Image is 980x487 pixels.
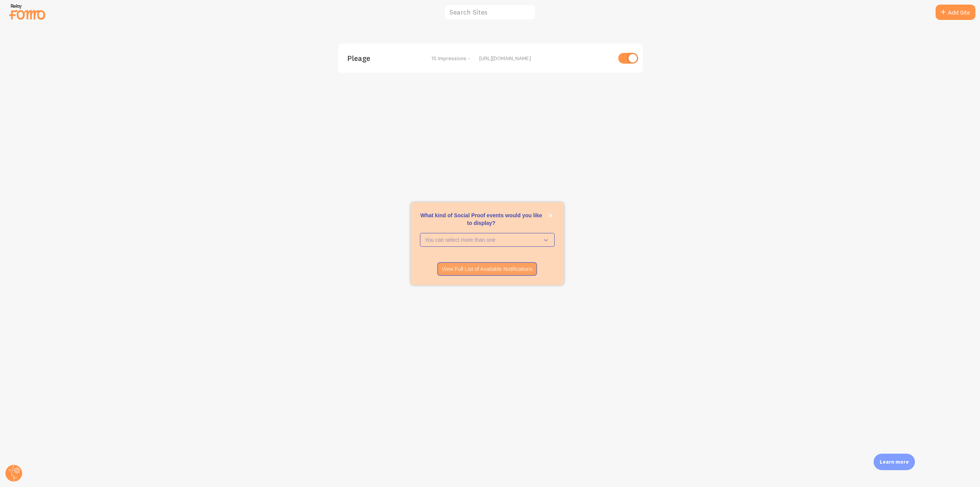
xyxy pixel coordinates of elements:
[437,262,537,276] button: View Full List of Available Notifications
[442,265,533,273] p: View Full List of Available Notifications
[420,233,555,247] button: You can select more than one
[874,454,915,470] div: Learn more
[431,55,470,62] span: 15 Impressions -
[425,236,539,244] p: You can select more than one
[880,458,909,466] p: Learn more
[411,202,564,285] div: What kind of Social Proof events would you like to display?
[420,212,555,227] p: What kind of Social Proof events would you like to display?
[8,2,46,21] img: fomo-relay-logo-orange.svg
[347,55,409,62] span: Pleage
[547,212,555,220] button: close,
[479,55,611,62] div: [URL][DOMAIN_NAME]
